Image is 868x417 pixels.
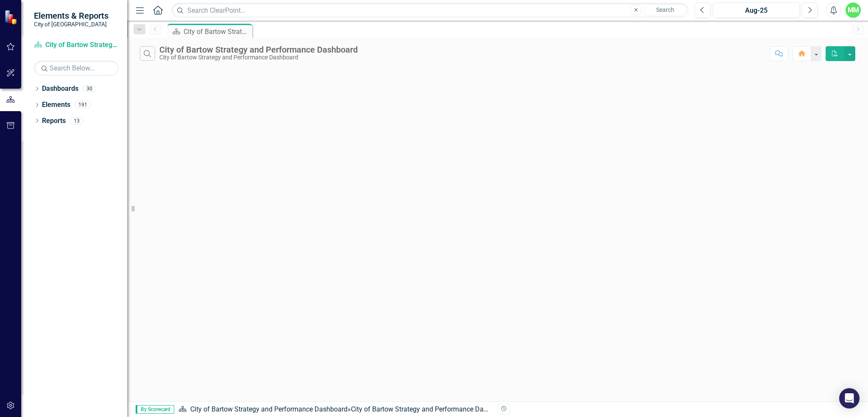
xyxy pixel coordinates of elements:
[656,6,674,13] span: Search
[178,405,491,414] div: »
[75,101,91,109] div: 191
[644,4,686,16] button: Search
[83,85,96,92] div: 30
[184,26,250,37] div: City of Bartow Strategy and Performance Dashboard
[34,21,108,28] small: City of [GEOGRAPHIC_DATA]
[34,11,108,21] span: Elements & Reports
[159,45,358,54] div: City of Bartow Strategy and Performance Dashboard
[716,6,797,16] div: Aug-25
[70,117,83,124] div: 13
[4,9,19,24] img: ClearPoint Strategy
[42,100,70,110] a: Elements
[839,388,860,409] div: Open Intercom Messenger
[42,116,66,126] a: Reports
[713,3,800,18] button: Aug-25
[351,405,508,413] div: City of Bartow Strategy and Performance Dashboard
[42,84,78,94] a: Dashboards
[172,3,688,18] input: Search ClearPoint...
[34,40,119,50] a: City of Bartow Strategy and Performance Dashboard
[136,405,174,414] span: By Scorecard
[159,54,358,61] div: City of Bartow Strategy and Performance Dashboard
[846,3,861,18] button: MM
[34,61,119,76] input: Search Below...
[190,405,348,413] a: City of Bartow Strategy and Performance Dashboard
